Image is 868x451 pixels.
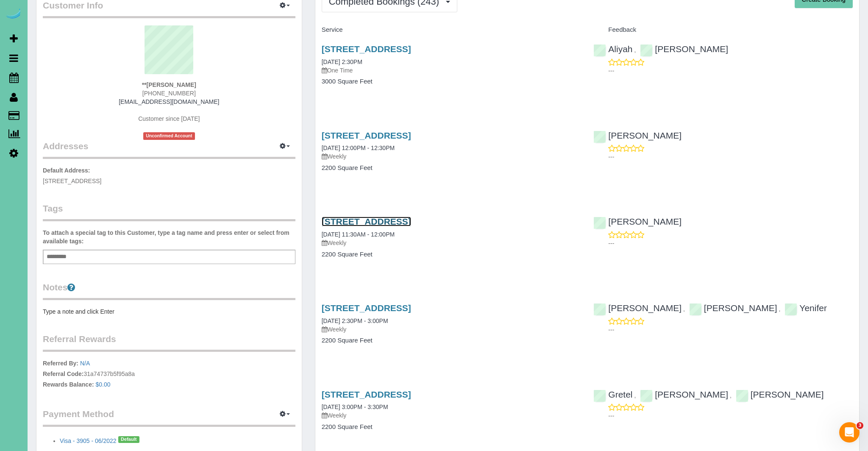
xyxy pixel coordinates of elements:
a: [DATE] 3:00PM - 3:30PM [322,404,388,410]
span: , [634,392,636,399]
h4: 3000 Square Feet [322,78,581,85]
a: [PERSON_NAME] [593,303,682,313]
span: , [779,306,780,312]
p: Weekly [322,152,581,161]
legend: Tags [43,202,295,221]
a: [PERSON_NAME] [640,390,728,399]
span: , [683,306,685,312]
p: Weekly [322,325,581,334]
legend: Notes [43,281,295,300]
iframe: Intercom live chat [839,422,860,443]
h4: Service [322,26,581,33]
span: [PHONE_NUMBER] [142,90,196,97]
h4: 2200 Square Feet [322,164,581,172]
p: One Time [322,66,581,75]
a: [PERSON_NAME] [593,217,682,226]
pre: Type a note and click Enter [43,307,295,316]
label: To attach a special tag to this Customer, type a tag name and press enter or select from availabl... [43,228,295,245]
a: [STREET_ADDRESS] [322,217,411,226]
a: N/A [80,360,90,367]
strong: **[PERSON_NAME] [142,81,196,88]
p: Weekly [322,239,581,247]
span: Unconfirmed Account [143,132,195,139]
a: [STREET_ADDRESS] [322,131,411,140]
span: Customer since [DATE] [138,115,200,122]
a: [DATE] 11:30AM - 12:00PM [322,231,395,238]
a: Gretel [593,390,632,399]
a: [DATE] 2:30PM [322,58,362,65]
p: 31a74737b5f95a8a [43,359,295,391]
h4: Feedback [593,26,853,33]
h4: 2200 Square Feet [322,337,581,344]
h4: 2200 Square Feet [322,251,581,258]
a: [EMAIL_ADDRESS][DOMAIN_NAME] [119,98,219,105]
p: --- [608,239,853,248]
a: [DATE] 12:00PM - 12:30PM [322,145,395,151]
p: Weekly [322,411,581,420]
span: [STREET_ADDRESS] [43,178,101,184]
label: Referral Code: [43,370,83,378]
legend: Referral Rewards [43,333,295,352]
img: Automaid Logo [5,8,22,20]
a: [STREET_ADDRESS] [322,390,411,399]
label: Default Address: [43,166,90,175]
a: Yenifer [785,303,827,313]
a: [STREET_ADDRESS] [322,303,411,313]
label: Rewards Balance: [43,380,94,389]
h4: 2200 Square Feet [322,423,581,431]
legend: Payment Method [43,408,295,427]
a: Aliyah [593,44,632,54]
span: , [730,392,732,399]
span: , [634,47,636,53]
a: [PERSON_NAME] [736,390,824,399]
span: 3 [857,422,863,429]
a: [PERSON_NAME] [593,131,682,140]
p: --- [608,67,853,75]
a: [PERSON_NAME] [689,303,777,313]
a: [DATE] 2:30PM - 3:00PM [322,317,388,324]
p: --- [608,412,853,420]
label: Referred By: [43,359,78,367]
a: [STREET_ADDRESS] [322,44,411,54]
span: Default [118,436,139,443]
a: [PERSON_NAME] [640,44,728,54]
p: --- [608,326,853,334]
p: --- [608,153,853,161]
a: $0.00 [96,381,111,388]
a: Visa - 3905 - 06/2022 [60,437,117,444]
